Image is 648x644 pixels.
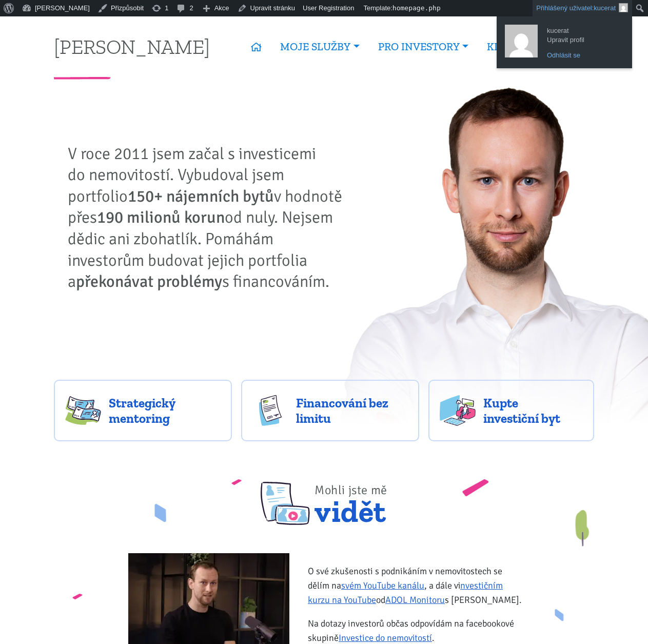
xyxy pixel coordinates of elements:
a: PRO INVESTORY [369,35,478,58]
span: Financování bez limitu [296,395,408,426]
span: homepage.php [392,4,441,12]
img: finance [252,395,288,426]
span: vidět [315,470,387,525]
a: Strategický mentoring [54,380,232,441]
a: Investice do nemovitostí [339,632,432,643]
strong: překonávat problémy [76,271,222,291]
a: Financování bez limitu [241,380,419,441]
a: [PERSON_NAME] [54,36,210,56]
span: Kupte investiční byt [483,395,583,426]
span: kucerat [594,4,616,12]
span: Mohli jste mě [315,482,387,498]
p: V roce 2011 jsem začal s investicemi do nemovitostí. Vybudoval jsem portfolio v hodnotě přes od n... [68,143,350,292]
a: svém YouTube kanálu [341,580,424,591]
span: Strategický mentoring [109,395,221,426]
img: flats [440,395,476,426]
span: Upravit profil [547,32,619,41]
a: Kupte investiční byt [428,380,594,441]
a: MOJE SLUŽBY [271,35,368,58]
img: strategy [65,395,101,426]
a: KDO JSEM [478,35,548,58]
a: Odhlásit se [542,49,624,62]
span: kucerat [547,23,619,32]
p: O své zkušenosti s podnikáním v nemovitostech se dělím na , a dále v od s [PERSON_NAME]. [308,564,525,607]
strong: 150+ nájemních bytů [128,186,274,206]
a: ADOL Monitoru [385,594,445,606]
ul: Přihlášený uživatel: kucerat [497,16,632,68]
strong: 190 milionů korun [97,207,225,227]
